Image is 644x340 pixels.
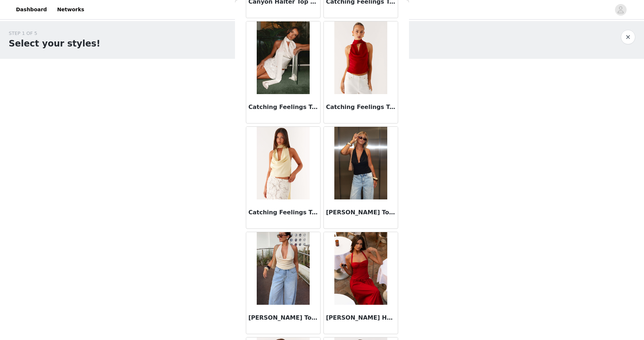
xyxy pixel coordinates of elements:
[326,313,396,322] h3: [PERSON_NAME] Halter Top - Cherry Red
[257,232,309,305] img: Charli Cowl Top - Lemon
[53,1,88,18] a: Networks
[257,21,309,94] img: Catching Feelings Top - Ivory
[334,127,387,199] img: Charli Cowl Top - Black
[257,127,309,199] img: Catching Feelings Top - Yellow
[248,313,318,322] h3: [PERSON_NAME] Top - Lemon
[9,37,100,50] h1: Select your styles!
[12,1,51,18] a: Dashboard
[9,30,100,37] div: STEP 1 OF 5
[248,208,318,217] h3: Catching Feelings Top - Yellow
[334,21,387,94] img: Catching Feelings Top - Red
[617,4,624,16] div: avatar
[326,103,396,112] h3: Catching Feelings Top - Red
[334,232,387,305] img: Cheryl Bustier Halter Top - Cherry Red
[248,103,318,112] h3: Catching Feelings Top - Ivory
[326,208,396,217] h3: [PERSON_NAME] Top - Black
